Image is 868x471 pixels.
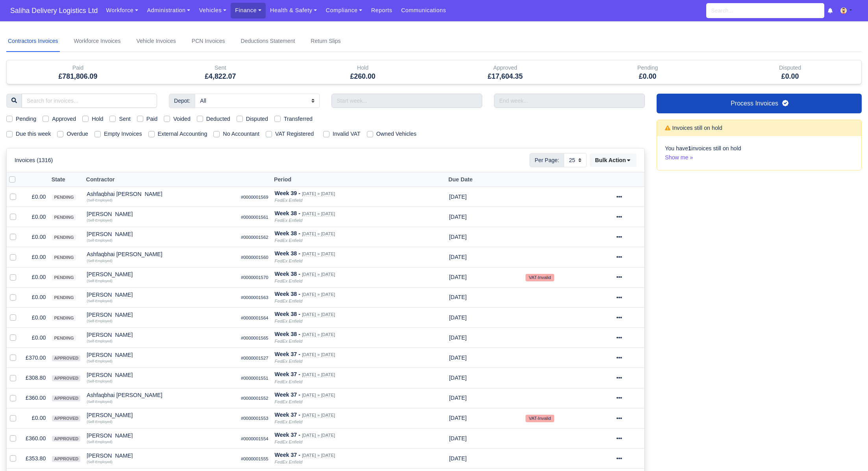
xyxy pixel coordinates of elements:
[582,72,713,81] h5: £0.00
[241,235,268,240] small: #0000001562
[87,433,235,438] div: [PERSON_NAME]
[158,129,207,139] label: External Accounting
[206,115,230,124] label: Deducted
[241,416,268,421] small: #0000001553
[275,460,303,464] i: FedEx Enfield
[52,355,80,361] span: approved
[275,271,300,277] strong: Week 38 -
[449,234,467,240] span: 1 month from now
[87,332,235,338] div: [PERSON_NAME]
[241,316,268,320] small: #0000001564
[87,231,235,237] div: [PERSON_NAME]
[449,274,467,280] span: 1 month from now
[241,255,268,260] small: #0000001560
[302,251,335,257] small: [DATE] » [DATE]
[231,3,266,18] a: Finance
[194,3,231,18] a: Vehicles
[87,319,112,323] small: (Self-Employed)
[87,400,112,404] small: (Self-Employed)
[223,129,259,139] label: No Accountant
[87,251,235,257] div: Ashfaqbhai [PERSON_NAME]
[302,231,335,236] small: [DATE] » [DATE]
[87,339,112,343] small: (Self-Employed)
[87,292,235,297] div: [PERSON_NAME]
[246,115,268,124] label: Disputed
[302,372,335,377] small: [DATE] » [DATE]
[657,136,861,170] div: You have invoices still on hold
[284,115,313,124] label: Transferred
[275,351,300,357] strong: Week 37 -
[87,453,235,458] div: [PERSON_NAME]
[331,94,482,108] input: Start week...
[275,218,303,223] i: FedEx Enfield
[22,267,49,287] td: £0.00
[333,129,361,139] label: Invalid VAT
[302,191,335,196] small: [DATE] » [DATE]
[302,211,335,216] small: [DATE] » [DATE]
[725,72,855,81] h5: £0.00
[241,295,268,300] small: #0000001563
[119,115,130,124] label: Sent
[92,115,103,124] label: Hold
[52,295,76,301] span: pending
[309,31,342,52] a: Return Slips
[52,375,80,381] span: approved
[529,153,564,167] span: Per Page:
[22,388,49,408] td: £360.00
[52,194,76,200] span: pending
[7,60,149,84] div: Paid
[302,453,335,458] small: [DATE] » [DATE]
[143,3,194,18] a: Administration
[275,129,314,139] label: VAT Registered
[298,72,428,81] h5: £260.00
[272,172,446,187] th: Period
[526,274,554,281] small: VAT-Invalid
[67,129,88,139] label: Overdue
[275,291,300,297] strong: Week 38 -
[302,332,335,337] small: [DATE] » [DATE]
[302,272,335,277] small: [DATE] » [DATE]
[146,115,158,124] label: Paid
[87,272,235,277] div: [PERSON_NAME]
[52,416,80,421] span: approved
[449,214,467,220] span: 1 month from now
[15,157,53,164] h6: Invoices (1316)
[241,376,268,380] small: #0000001551
[52,335,76,341] span: pending
[449,194,467,200] span: 1 month from now
[13,63,143,72] div: Paid
[446,172,523,187] th: Due Date
[87,312,235,318] div: [PERSON_NAME]
[241,456,268,461] small: #0000001555
[275,311,300,317] strong: Week 38 -
[22,428,49,448] td: £360.00
[275,319,303,323] i: FedEx Enfield
[275,230,300,236] strong: Week 38 -
[155,63,286,72] div: Sent
[494,94,645,108] input: End week...
[449,314,467,321] span: 1 month from now
[52,235,76,240] span: pending
[292,60,434,84] div: Hold
[87,352,235,358] div: [PERSON_NAME]
[366,3,396,18] a: Reports
[87,412,235,418] div: [PERSON_NAME]
[190,31,227,52] a: PCN Invoices
[590,153,637,167] button: Bulk Action
[275,419,303,424] i: FedEx Enfield
[266,3,322,18] a: Health & Safety
[22,328,49,348] td: £0.00
[173,115,191,124] label: Voided
[239,31,297,52] a: Deductions Statement
[275,371,300,377] strong: Week 37 -
[87,259,112,263] small: (Self-Employed)
[440,72,570,81] h5: £17,604.35
[665,154,693,161] a: Show me »
[725,63,855,72] div: Disputed
[275,359,303,364] i: FedEx Enfield
[449,294,467,300] span: 1 month from now
[87,279,112,283] small: (Self-Employed)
